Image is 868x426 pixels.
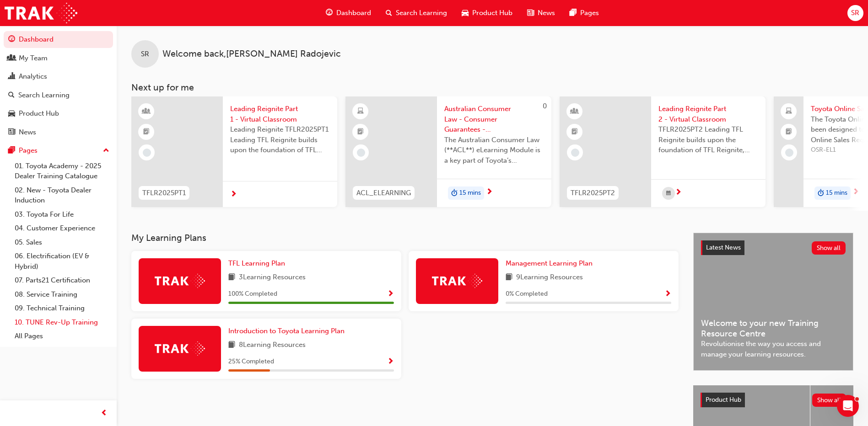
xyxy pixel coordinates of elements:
span: Show Progress [664,290,671,298]
button: Show Progress [387,288,394,300]
a: search-iconSearch Learning [378,4,454,22]
div: Analytics [19,71,47,82]
span: learningRecordVerb_NONE-icon [571,149,579,157]
a: Latest NewsShow all [701,240,846,255]
button: SR [847,5,863,21]
a: Product HubShow all [701,393,846,407]
span: ACL_ELEARNING [356,188,411,198]
span: 25 % Completed [228,357,274,367]
span: learningResourceType_ELEARNING-icon [357,106,364,117]
a: 01. Toyota Academy - 2025 Dealer Training Catalogue [11,159,113,183]
a: Introduction to Toyota Learning Plan [228,326,348,336]
button: DashboardMy TeamAnalyticsSearch LearningProduct HubNews [4,29,113,142]
span: Australian Consumer Law - Consumer Guarantees - eLearning module [444,104,544,135]
a: Product Hub [4,105,113,122]
span: 100 % Completed [228,289,277,299]
span: guage-icon [8,36,15,44]
a: TFLR2025PT2Leading Reignite Part 2 - Virtual ClassroomTFLR2025PT2 Leading TFL Reignite builds upo... [560,96,766,207]
a: 05. Sales [11,235,113,250]
span: learningRecordVerb_NONE-icon [357,149,365,157]
a: 10. TUNE Rev-Up Training [11,315,113,330]
a: 02. New - Toyota Dealer Induction [11,183,113,208]
span: booktick-icon [143,126,150,138]
a: Latest NewsShow allWelcome to your new Training Resource CentreRevolutionise the way you access a... [693,233,853,371]
span: chart-icon [8,73,15,81]
span: Dashboard [336,8,371,18]
button: Show all [812,394,846,407]
a: Analytics [4,68,113,85]
span: guage-icon [326,7,333,19]
iframe: Intercom live chat [837,395,859,417]
span: 8 Learning Resources [239,340,306,351]
span: Leading Reignite TFLR2025PT1 Leading TFL Reignite builds upon the foundation of TFL Reignite, rea... [230,124,330,155]
div: News [19,127,36,138]
img: Trak [432,274,482,288]
div: Product Hub [19,108,59,119]
div: Pages [19,145,38,156]
img: Trak [5,3,77,23]
span: 0 [543,102,547,110]
div: Search Learning [18,90,70,101]
span: 15 mins [826,188,847,198]
button: Pages [4,142,113,159]
span: Latest News [706,244,741,251]
a: 0ACL_ELEARNINGAustralian Consumer Law - Consumer Guarantees - eLearning moduleThe Australian Cons... [345,96,551,207]
span: next-icon [852,188,859,197]
a: 09. Technical Training [11,301,113,315]
a: 08. Service Training [11,288,113,302]
span: learningResourceType_INSTRUCTOR_LED-icon [571,106,578,117]
span: 3 Learning Resources [239,272,306,283]
span: SR [141,49,149,59]
img: Trak [155,341,205,356]
span: duration-icon [451,187,458,199]
span: booktick-icon [786,126,792,138]
span: Product Hub [706,396,741,404]
a: News [4,124,113,141]
span: next-icon [230,191,237,199]
div: My Team [19,53,48,64]
span: car-icon [8,110,15,118]
span: learningResourceType_INSTRUCTOR_LED-icon [143,106,150,117]
span: car-icon [462,7,469,19]
span: Product Hub [472,8,512,18]
span: news-icon [527,7,534,19]
span: TFLR2025PT1 [142,188,186,198]
button: Show Progress [387,356,394,367]
span: TFLR2025PT2 Leading TFL Reignite builds upon the foundation of TFL Reignite, reaffirming our comm... [658,124,758,155]
img: Trak [155,274,205,288]
span: 9 Learning Resources [516,272,583,283]
span: Leading Reignite Part 1 - Virtual Classroom [230,104,330,124]
a: 04. Customer Experience [11,221,113,235]
span: The Australian Consumer Law (**ACL**) eLearning Module is a key part of Toyota’s compliance progr... [444,135,544,166]
span: up-icon [103,145,109,157]
span: search-icon [386,7,392,19]
span: News [538,8,555,18]
a: All Pages [11,329,113,343]
span: learningRecordVerb_NONE-icon [785,149,793,157]
button: Show all [812,241,846,255]
span: Show Progress [387,358,394,366]
span: TFLR2025PT2 [571,188,615,198]
span: laptop-icon [786,106,792,117]
span: book-icon [506,272,512,283]
a: car-iconProduct Hub [454,4,520,22]
span: Show Progress [387,290,394,298]
span: Search Learning [396,8,447,18]
span: booktick-icon [357,126,364,138]
a: TFLR2025PT1Leading Reignite Part 1 - Virtual ClassroomLeading Reignite TFLR2025PT1 Leading TFL Re... [131,96,337,207]
span: TFL Learning Plan [228,259,285,267]
a: news-iconNews [520,4,562,22]
span: learningRecordVerb_NONE-icon [143,149,151,157]
h3: My Learning Plans [131,233,679,243]
span: 0 % Completed [506,289,548,299]
a: Dashboard [4,31,113,48]
span: 15 mins [459,188,481,198]
span: Introduction to Toyota Learning Plan [228,327,345,335]
span: Welcome to your new Training Resource Centre [701,318,846,339]
span: pages-icon [570,7,577,19]
span: book-icon [228,272,235,283]
span: duration-icon [818,187,824,199]
span: prev-icon [101,408,108,419]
